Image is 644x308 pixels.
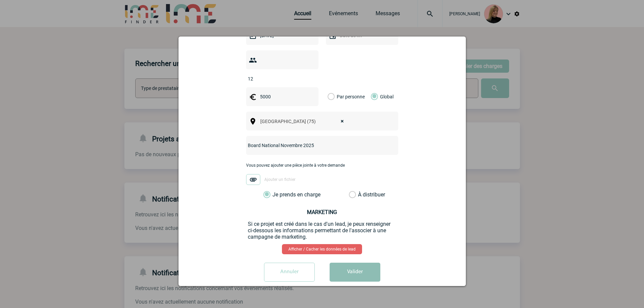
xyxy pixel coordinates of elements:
p: Vous pouvez ajouter une pièce jointe à votre demande [246,163,398,168]
span: Ajouter un fichier [264,177,295,182]
input: Nom de l'événement [246,141,380,150]
label: Par personne [328,87,335,106]
input: Annuler [264,263,315,282]
a: Afficher / Cacher les données de lead [282,244,362,254]
span: × [341,117,344,126]
span: Paris (75) [258,117,351,126]
input: Budget HT [258,92,305,101]
label: À distribuer [349,191,356,198]
p: Si ce projet est créé dans le cas d'un lead, je peux renseigner ci-dessous les informations perme... [248,221,397,240]
label: Global [371,87,375,106]
label: Je prends en charge [263,191,275,198]
input: Nombre de participants [246,74,310,83]
h3: MARKETING [248,209,397,215]
button: Valider [330,263,380,282]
